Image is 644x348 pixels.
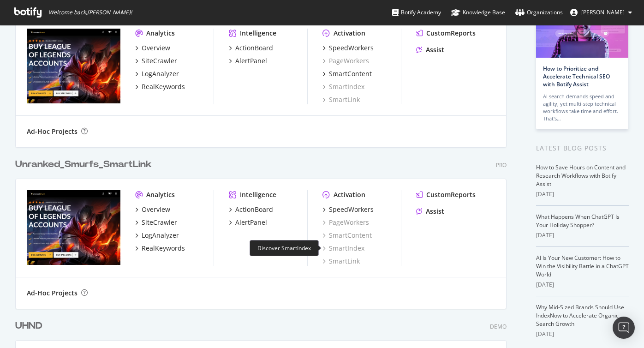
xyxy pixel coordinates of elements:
div: Open Intercom Messenger [613,317,635,339]
span: Welcome back, [PERSON_NAME] ! [48,9,132,16]
div: Organizations [515,8,563,17]
div: Knowledge Base [451,8,505,17]
div: Botify Academy [392,8,441,17]
button: [PERSON_NAME] [563,5,639,20]
span: Khlifi Mayssa [581,8,625,16]
div: Discover SmartIndex [250,240,319,256]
